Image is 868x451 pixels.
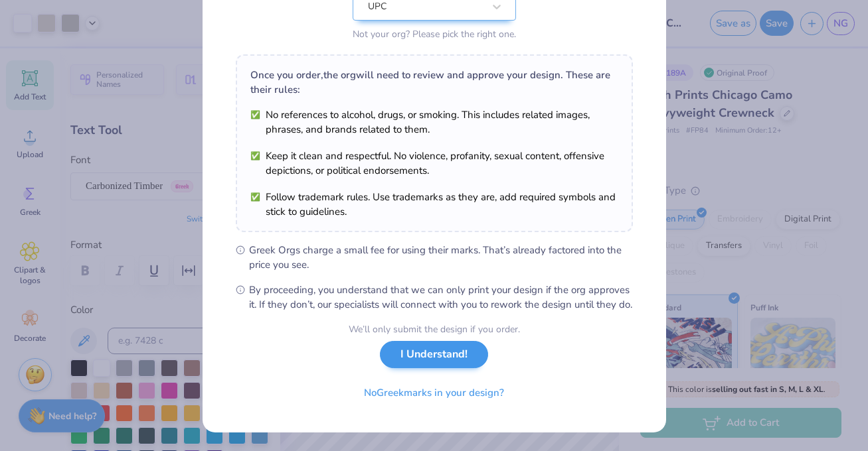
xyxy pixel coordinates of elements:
[380,341,488,368] button: I Understand!
[249,283,633,312] span: By proceeding, you understand that we can only print your design if the org approves it. If they ...
[353,379,515,407] button: NoGreekmarks in your design?
[250,190,618,219] li: Follow trademark rules. Use trademarks as they are, add required symbols and stick to guidelines.
[249,243,633,272] span: Greek Orgs charge a small fee for using their marks. That’s already factored into the price you see.
[349,322,520,336] div: We’ll only submit the design if you order.
[353,27,516,41] div: Not your org? Please pick the right one.
[250,107,618,137] li: No references to alcohol, drugs, or smoking. This includes related images, phrases, and brands re...
[250,68,618,97] div: Once you order, the org will need to review and approve your design. These are their rules:
[250,149,618,178] li: Keep it clean and respectful. No violence, profanity, sexual content, offensive depictions, or po...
